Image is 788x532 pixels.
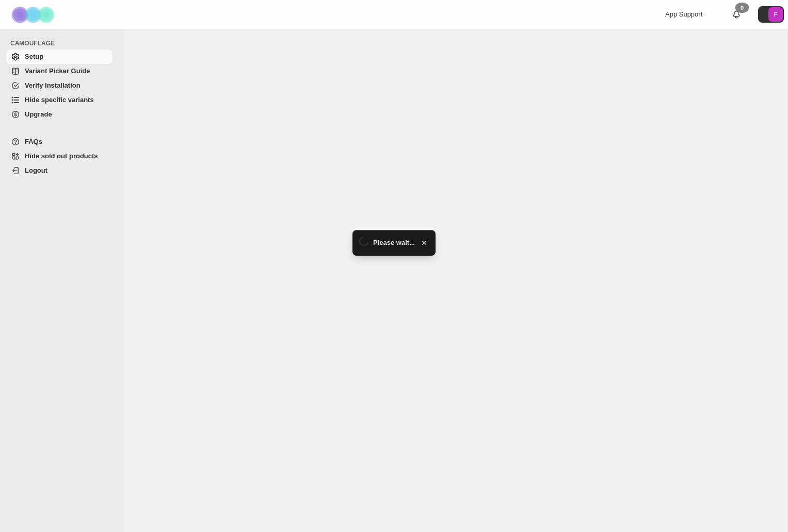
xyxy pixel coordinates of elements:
a: Logout [6,163,112,178]
a: Hide sold out products [6,149,112,163]
span: Upgrade [25,110,52,118]
img: Camouflage [8,1,60,29]
a: Verify Installation [6,78,112,93]
a: Variant Picker Guide [6,64,112,78]
a: FAQs [6,135,112,149]
span: Verify Installation [25,81,81,89]
button: Avatar with initials F [758,6,784,23]
span: Hide sold out products [25,152,98,160]
span: Hide specific variants [25,96,94,104]
div: 0 [735,3,749,13]
span: Setup [25,53,43,60]
a: Hide specific variants [6,93,112,107]
text: F [774,11,778,18]
span: Please wait... [373,238,415,248]
a: Upgrade [6,107,112,122]
a: Setup [6,49,112,64]
span: CAMOUFLAGE [10,39,117,47]
a: 0 [731,9,742,20]
span: Logout [25,167,47,174]
span: FAQs [25,138,42,145]
span: Avatar with initials F [768,7,783,22]
span: App Support [665,10,702,18]
span: Variant Picker Guide [25,67,90,75]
